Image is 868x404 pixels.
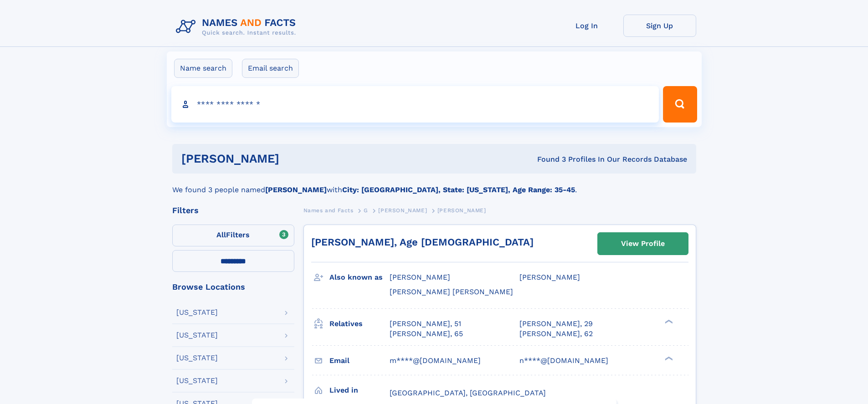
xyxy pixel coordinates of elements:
[265,185,327,194] b: [PERSON_NAME]
[390,329,463,339] a: [PERSON_NAME], 65
[171,86,659,123] input: search input
[390,319,461,329] a: [PERSON_NAME], 51
[329,270,390,285] h3: Also known as
[408,154,687,164] div: Found 3 Profiles In Our Records Database
[364,205,368,216] a: G
[390,287,513,296] span: [PERSON_NAME] [PERSON_NAME]
[172,206,294,215] div: Filters
[390,273,450,281] span: [PERSON_NAME]
[216,230,226,239] span: All
[550,15,623,37] a: Log In
[176,354,218,362] div: [US_STATE]
[598,233,688,255] a: View Profile
[329,383,390,398] h3: Lived in
[342,185,575,194] b: City: [GEOGRAPHIC_DATA], State: [US_STATE], Age Range: 35-45
[378,207,427,214] span: [PERSON_NAME]
[303,205,354,216] a: Names and Facts
[172,15,303,39] img: Logo Names and Facts
[174,59,232,78] label: Name search
[519,329,593,339] a: [PERSON_NAME], 62
[181,153,408,164] h1: [PERSON_NAME]
[176,309,218,316] div: [US_STATE]
[311,236,534,248] a: [PERSON_NAME], Age [DEMOGRAPHIC_DATA]
[519,319,593,329] a: [PERSON_NAME], 29
[663,86,697,123] button: Search Button
[172,283,294,291] div: Browse Locations
[176,377,218,384] div: [US_STATE]
[663,318,673,324] div: ❯
[364,207,368,214] span: G
[329,353,390,368] h3: Email
[621,233,665,254] div: View Profile
[623,15,696,37] a: Sign Up
[329,316,390,332] h3: Relatives
[519,273,580,281] span: [PERSON_NAME]
[242,59,299,78] label: Email search
[378,205,427,216] a: [PERSON_NAME]
[437,207,486,214] span: [PERSON_NAME]
[176,332,218,339] div: [US_STATE]
[663,355,673,361] div: ❯
[172,174,696,195] div: We found 3 people named with .
[172,225,294,246] label: Filters
[390,389,546,397] span: [GEOGRAPHIC_DATA], [GEOGRAPHIC_DATA]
